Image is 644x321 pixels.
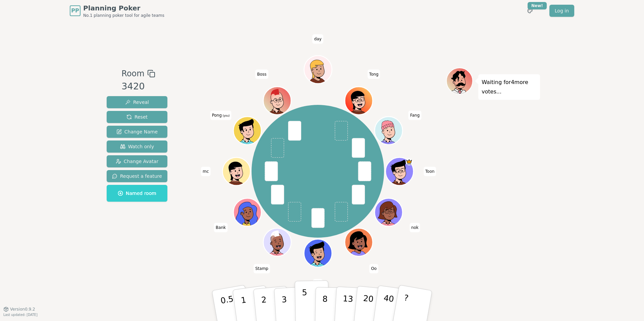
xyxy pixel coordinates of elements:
button: Watch only [107,141,167,153]
button: Request a feature [107,170,167,182]
button: Version0.9.2 [3,307,35,312]
span: Click to change your name [369,264,378,273]
span: Click to change your name [424,167,436,176]
span: Click to change your name [410,223,420,232]
span: Toon is the host [406,158,413,165]
span: Last updated: [DATE] [3,313,38,317]
span: Reset [126,114,148,120]
span: Click to change your name [214,223,227,232]
span: Planning Poker [83,3,164,13]
span: Named room [118,190,156,197]
span: Click to change your name [210,110,231,120]
a: Log in [549,5,574,17]
button: New! [524,5,536,17]
span: Click to change your name [313,279,323,288]
span: Request a feature [112,173,162,179]
a: PPPlanning PokerNo.1 planning poker tool for agile teams [70,3,164,18]
p: Waiting for 4 more votes... [482,78,537,96]
span: Click to change your name [255,69,268,79]
span: PP [71,7,79,15]
span: Click to change your name [368,69,380,79]
button: Change Name [107,126,167,138]
span: No.1 planning poker tool for agile teams [83,13,164,18]
button: Change Avatar [107,155,167,167]
span: Click to change your name [312,34,323,43]
span: Reveal [125,99,149,106]
span: Click to change your name [201,167,210,176]
button: Named room [107,185,167,202]
div: 3420 [121,80,155,93]
button: Reset [107,111,167,123]
span: Change Avatar [116,158,159,165]
span: Version 0.9.2 [10,307,35,312]
span: Click to change your name [409,110,421,120]
span: Change Name [116,128,158,135]
button: Click to change your avatar [234,117,260,144]
span: (you) [222,114,230,117]
div: New! [528,2,547,9]
button: Reveal [107,96,167,108]
span: Room [121,68,144,80]
span: Watch only [120,143,154,150]
span: Click to change your name [254,264,270,273]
